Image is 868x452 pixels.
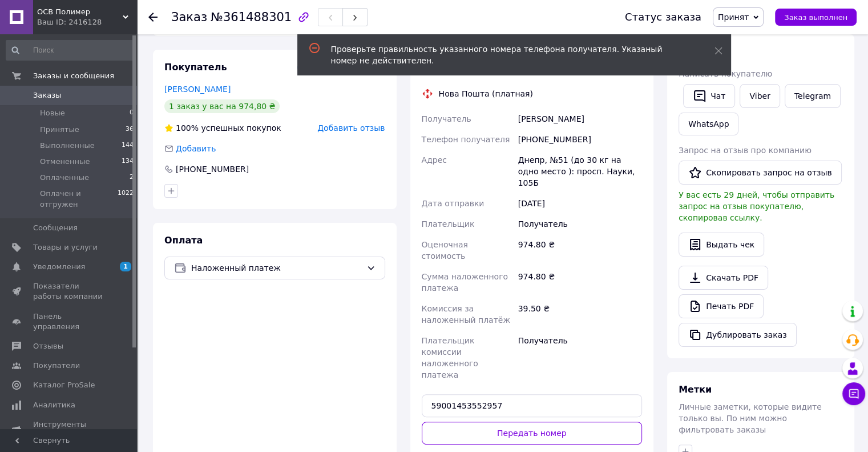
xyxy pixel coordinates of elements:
span: 1022 [118,189,134,209]
span: №361488301 [211,10,292,24]
span: Заказы [33,90,61,101]
span: Новые [40,108,65,118]
span: Каталог ProSale [33,380,95,390]
span: 100% [176,123,199,133]
span: Оплата [164,235,203,246]
div: успешных покупок [164,122,281,134]
div: Вернуться назад [148,11,158,23]
button: Чат [683,84,735,108]
span: Товары и услуги [33,242,98,253]
a: WhatsApp [679,113,738,135]
span: Принят [718,13,749,22]
span: Метки [679,384,712,395]
button: Чат с покупателем [842,382,865,405]
span: 144 [122,141,134,151]
span: Оплачен и отгружен [40,189,118,209]
span: 36 [126,125,134,135]
span: Заказ [171,10,207,24]
div: [PHONE_NUMBER] [516,129,644,150]
span: Заказ выполнен [784,13,847,22]
span: ОСВ Полимер [37,7,123,17]
span: 1 [120,262,131,271]
a: Telegram [785,84,841,108]
input: Поиск [6,40,135,61]
div: Нова Пошта (платная) [436,88,536,99]
span: 2 [130,173,134,183]
span: Отмененные [40,157,90,167]
span: Запрос на отзыв про компанию [679,146,812,155]
span: Сообщения [33,223,78,233]
span: Отзывы [33,341,63,351]
a: [PERSON_NAME] [164,85,231,94]
span: Получатель [422,114,471,123]
div: 974.80 ₴ [516,234,644,266]
button: Дублировать заказ [679,323,797,347]
span: У вас есть 29 дней, чтобы отправить запрос на отзыв покупателю, скопировав ссылку. [679,190,834,222]
span: Принятые [40,125,79,135]
span: Наложенный платеж [191,262,362,274]
span: Инструменты вебмастера и SEO [33,419,106,440]
div: 39.50 ₴ [516,298,644,330]
button: Выдать чек [679,233,764,257]
span: Показатели работы компании [33,281,106,302]
input: Номер экспресс-накладной [422,394,643,417]
span: Добавить отзыв [317,123,385,133]
div: Днепр, №51 (до 30 кг на одно место ): просп. Науки, 105Б [516,150,644,193]
span: Оплаченные [40,173,89,183]
div: [DATE] [516,193,644,214]
div: [PHONE_NUMBER] [175,163,250,175]
div: Получатель [516,330,644,385]
div: Ваш ID: 2416128 [37,17,137,27]
span: Личные заметки, которые видите только вы. По ним можно фильтровать заказы [679,402,822,434]
span: Комиссия за наложенный платёж [422,304,510,325]
div: Статус заказа [625,11,701,23]
button: Скопировать запрос на отзыв [679,161,842,185]
span: Добавить [176,144,216,153]
span: Плательщик [422,219,475,229]
span: Адрес [422,155,447,165]
div: 974.80 ₴ [516,266,644,298]
button: Передать номер [422,422,643,445]
div: 1 заказ у вас на 974,80 ₴ [164,99,280,113]
span: 134 [122,157,134,167]
span: Покупатели [33,361,80,371]
span: Покупатель [164,62,227,73]
span: Дата отправки [422,199,485,208]
span: Сумма наложенного платежа [422,272,508,293]
span: 0 [130,108,134,118]
span: Панель управления [33,311,106,332]
span: Выполненные [40,141,95,151]
button: Заказ выполнен [775,9,857,26]
div: [PERSON_NAME] [516,109,644,129]
span: Уведомления [33,262,85,272]
a: Viber [740,84,780,108]
a: Печать PDF [679,294,764,318]
span: Заказы и сообщения [33,71,114,81]
span: Плательщик комиссии наложенного платежа [422,336,478,379]
div: Проверьте правильность указанного номера телефона получателя. Указаный номер не действителен. [331,43,686,66]
span: Телефон получателя [422,135,510,144]
a: Скачать PDF [679,266,768,290]
span: Оценочная стоимость [422,240,468,261]
div: Получатель [516,214,644,234]
span: Аналитика [33,400,75,410]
